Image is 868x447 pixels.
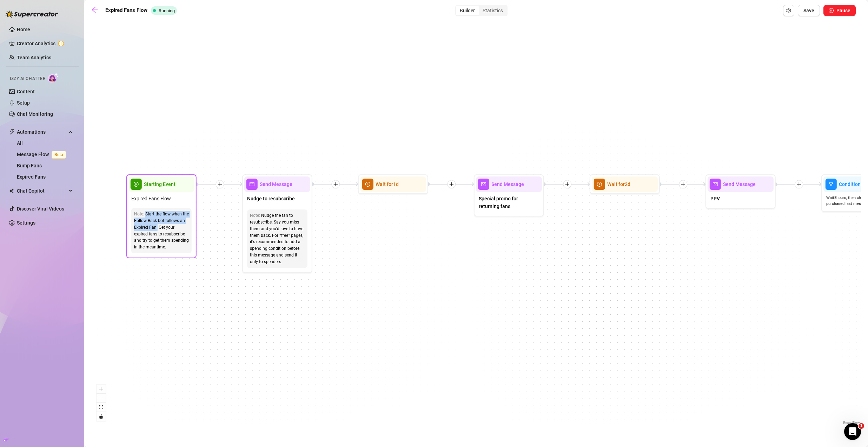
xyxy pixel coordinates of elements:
[565,182,570,187] span: plus
[844,423,861,440] iframe: Intercom live chat
[159,8,175,13] span: Running
[479,195,539,210] span: Special promo for returning fans
[362,179,373,190] span: clock-circle
[594,179,605,190] span: clock-circle
[823,5,856,16] button: Pause
[607,180,630,188] span: Wait for 2d
[97,385,106,421] div: React Flow controls
[17,140,23,146] a: All
[859,423,864,429] span: 1
[17,89,35,94] a: Content
[250,212,305,265] div: Nudge the fan to resubscribe. Say you miss them and you'd love to have them back. For *free* page...
[333,182,338,187] span: plus
[17,38,73,49] a: Creator Analytics exclamation-circle
[783,5,794,16] button: Open Exit Rules
[836,8,850,13] span: Pause
[91,6,102,15] a: arrow-left
[17,55,51,60] a: Team Analytics
[829,8,834,13] span: pause-circle
[97,403,106,412] button: fit view
[710,179,721,190] span: mail
[478,179,489,190] span: mail
[4,437,8,442] span: build
[6,11,58,18] img: logo-BBDzfeDw.svg
[126,174,197,258] div: play-circleStarting EventExpired Fans FlowNote:Start the flow when the Follow-Back bot follows an...
[144,180,175,188] span: Starting Event
[17,220,35,226] a: Settings
[91,6,98,13] span: arrow-left
[105,7,147,13] strong: Expired Fans Flow
[9,188,14,193] img: Chat Copilot
[17,111,53,117] a: Chat Monitoring
[826,179,837,190] span: filter
[131,179,142,190] span: play-circle
[449,182,454,187] span: plus
[17,163,42,168] a: Bump Fans
[17,27,30,32] a: Home
[246,179,258,190] span: mail
[455,5,508,16] div: segmented control
[17,174,46,180] a: Expired Fans
[48,73,59,83] img: AI Chatter
[97,412,106,421] button: toggle interactivity
[681,182,685,187] span: plus
[247,195,295,202] span: Nudge to resubscribe
[17,100,30,106] a: Setup
[217,182,222,187] span: plus
[10,75,45,82] span: Izzy AI Chatter
[376,180,399,188] span: Wait for 1d
[9,129,15,135] span: thunderbolt
[17,185,67,196] span: Chat Copilot
[796,182,801,187] span: plus
[710,195,720,202] span: PPV
[131,195,171,202] span: Expired Fans Flow
[479,6,507,15] div: Statistics
[456,6,479,15] div: Builder
[260,180,292,188] span: Send Message
[491,180,524,188] span: Send Message
[97,394,106,403] button: zoom out
[17,126,67,138] span: Automations
[843,421,860,425] a: React Flow attribution
[17,206,64,212] a: Discover Viral Videos
[134,211,189,251] div: Start the flow when the Follow-Back bot follows an Expired Fan. Get your expired fans to resubscr...
[839,180,861,188] span: Condition
[17,152,69,157] a: Message FlowBeta
[52,151,66,159] span: Beta
[242,174,312,273] div: mailSend MessageNudge to resubscribeNote:Nudge the fan to resubscribe. Say you miss them and you'...
[786,8,791,13] span: setting
[723,180,756,188] span: Send Message
[705,174,776,209] div: mailSend MessagePPV
[803,8,814,13] span: Save
[590,174,660,194] div: clock-circleWait for2d
[358,174,428,194] div: clock-circleWait for1d
[798,5,820,16] button: Save Flow
[474,174,544,216] div: mailSend MessageSpecial promo for returning fans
